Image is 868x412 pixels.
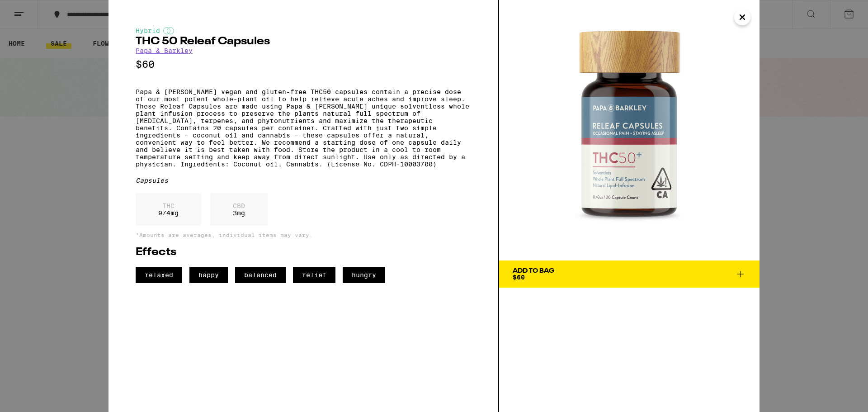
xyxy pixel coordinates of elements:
[233,202,245,209] p: CBD
[513,274,525,281] span: $60
[499,260,759,288] button: Add To Bag$60
[136,267,182,283] span: relaxed
[136,88,471,168] p: Papa & [PERSON_NAME] vegan and gluten-free THC50 capsules contain a precise dose of our most pote...
[163,27,174,34] img: hybridColor.svg
[734,9,750,25] button: Close
[136,59,471,70] p: $60
[235,267,286,283] span: balanced
[136,177,471,184] div: Capsules
[136,247,471,258] h2: Effects
[136,193,201,226] div: 974 mg
[513,268,554,274] div: Add To Bag
[136,47,193,54] a: Papa & Barkley
[5,6,65,14] span: Hi. Need any help?
[293,267,335,283] span: relief
[136,36,471,47] h2: THC 50 Releaf Capsules
[189,267,228,283] span: happy
[136,232,471,238] p: *Amounts are averages, individual items may vary.
[158,202,179,209] p: THC
[343,267,385,283] span: hungry
[136,27,471,34] div: Hybrid
[210,193,268,226] div: 3 mg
